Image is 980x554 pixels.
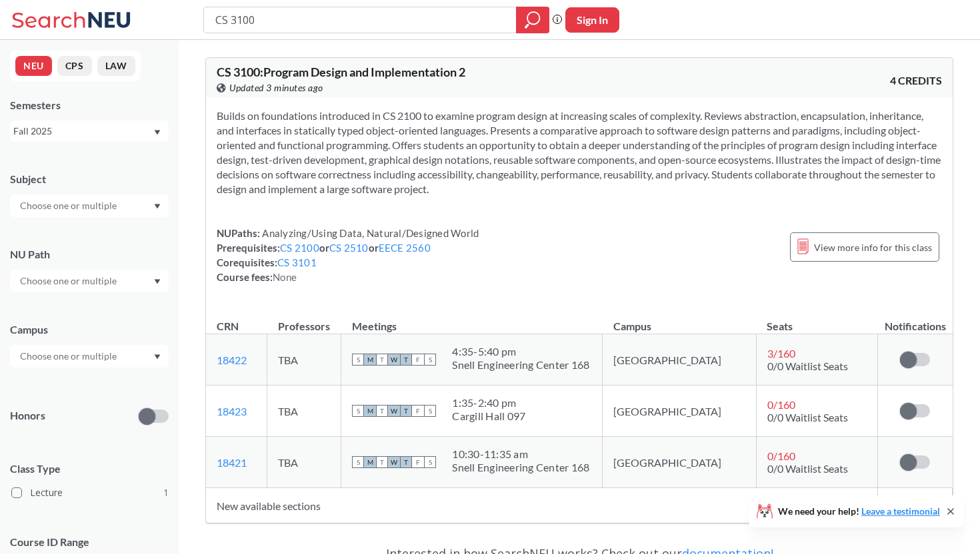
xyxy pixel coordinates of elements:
span: S [424,456,436,468]
div: NUPaths: Prerequisites: or or Corequisites: Course fees: [217,226,479,284]
span: 0/0 Waitlist Seats [767,462,848,475]
a: CS 3101 [277,256,317,268]
span: 3 / 160 [767,347,795,360]
span: F [412,405,424,417]
td: [GEOGRAPHIC_DATA] [603,386,757,437]
div: CRN [217,319,239,334]
span: Updated 3 minutes ago [229,81,323,95]
td: TBA [267,437,341,488]
span: S [352,456,364,468]
svg: Dropdown arrow [154,279,161,284]
input: Class, professor, course number, "phrase" [214,9,507,31]
div: magnifying glass [516,7,549,33]
span: S [352,354,364,366]
span: T [400,354,412,366]
span: 0 / 160 [767,398,795,411]
a: CS 2100 [280,242,319,254]
svg: Dropdown arrow [154,354,161,360]
td: TBA [267,386,341,437]
input: Choose one or multiple [13,348,125,364]
p: Course ID Range [10,535,169,550]
a: Leave a testimonial [861,505,940,517]
div: Fall 2025Dropdown arrow [10,121,169,142]
input: Choose one or multiple [13,198,125,214]
svg: magnifying glass [525,11,541,29]
input: Choose one or multiple [13,273,125,289]
span: T [376,405,388,417]
span: W [388,354,400,366]
span: F [412,456,424,468]
th: Campus [603,306,757,334]
div: Semesters [10,98,169,113]
span: T [400,456,412,468]
span: F [412,354,424,366]
div: Campus [10,322,169,337]
a: 18421 [217,456,247,469]
span: 0 / 160 [767,449,795,462]
span: 1 [163,485,169,500]
div: Snell Engineering Center 168 [452,358,589,372]
span: M [364,354,376,366]
td: [GEOGRAPHIC_DATA] [603,437,757,488]
div: Snell Engineering Center 168 [452,461,589,474]
span: M [364,405,376,417]
a: 18423 [217,405,247,417]
a: CS 2510 [329,242,369,254]
span: None [273,271,297,283]
button: CPS [57,56,92,76]
span: S [424,354,436,366]
span: T [376,354,388,366]
a: 18422 [217,354,247,366]
div: 1:35 - 2:40 pm [452,396,525,410]
div: Cargill Hall 097 [452,410,525,423]
td: TBA [267,334,341,386]
span: 4 CREDITS [890,73,942,88]
button: Sign In [565,7,619,33]
svg: Dropdown arrow [154,204,161,209]
a: EECE 2560 [379,242,431,254]
section: Builds on foundations introduced in CS 2100 to examine program design at increasing scales of com... [217,109,942,196]
span: CS 3100 : Program Design and Implementation 2 [217,65,465,79]
span: Analyzing/Using Data, Natural/Designed World [260,227,479,239]
span: M [364,456,376,468]
div: Subject [10,172,169,186]
th: Seats [756,306,877,334]
span: Class Type [10,461,169,476]
div: Fall 2025 [13,124,153,138]
td: [GEOGRAPHIC_DATA] [603,334,757,386]
label: Lecture [11,484,169,501]
button: NEU [15,56,52,76]
span: 0/0 Waitlist Seats [767,411,848,423]
span: W [388,405,400,417]
span: T [400,405,412,417]
span: T [376,456,388,468]
svg: Dropdown arrow [154,130,161,135]
span: 0/0 Waitlist Seats [767,360,848,372]
th: Professors [267,306,341,334]
span: We need your help! [778,507,940,516]
div: Dropdown arrow [10,194,169,217]
span: S [352,405,364,417]
span: W [388,456,400,468]
div: Dropdown arrow [10,270,169,292]
th: Notifications [878,306,953,334]
span: View more info for this class [814,239,932,256]
span: S [424,405,436,417]
td: New available sections [206,488,878,523]
th: Meetings [341,306,603,334]
button: LAW [97,56,135,76]
div: 4:35 - 5:40 pm [452,345,589,358]
div: Dropdown arrow [10,345,169,368]
div: NU Path [10,247,169,262]
p: Honors [10,408,45,423]
div: 10:30 - 11:35 am [452,447,589,461]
